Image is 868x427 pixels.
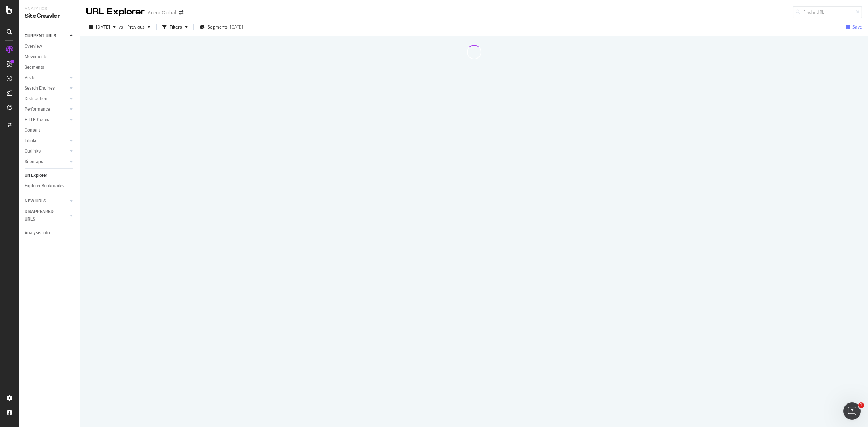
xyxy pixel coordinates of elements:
a: Sitemaps [25,158,68,166]
div: HTTP Codes [25,116,49,124]
span: Segments [208,24,228,30]
div: Outlinks [25,148,41,155]
button: Filters [159,21,191,33]
div: SiteCrawler [25,12,74,20]
a: Inlinks [25,137,68,145]
div: Overview [25,43,42,50]
a: Performance [25,106,68,113]
div: arrow-right-arrow-left [179,10,183,15]
a: Overview [25,43,75,50]
button: Save [843,21,862,33]
div: Search Engines [25,85,55,92]
div: Analysis Info [25,229,50,237]
a: Distribution [25,95,68,103]
div: Visits [25,74,35,82]
input: Find a URL [793,6,862,18]
div: CURRENT URLS [25,32,56,40]
button: [DATE] [86,21,119,33]
div: Content [25,127,40,134]
a: DISAPPEARED URLS [25,208,68,223]
a: Search Engines [25,85,68,92]
a: CURRENT URLS [25,32,68,40]
div: NEW URLS [25,197,46,205]
div: DISAPPEARED URLS [25,208,61,223]
a: Outlinks [25,148,68,155]
div: URL Explorer [86,6,145,18]
button: Previous [124,21,153,33]
a: Analysis Info [25,229,75,237]
div: [DATE] [230,24,243,30]
iframe: Intercom live chat [843,402,861,420]
a: Content [25,127,75,134]
div: Performance [25,106,50,113]
div: Url Explorer [25,172,47,179]
span: vs [119,24,124,30]
div: Movements [25,53,47,61]
a: Movements [25,53,75,61]
div: Filters [170,24,182,30]
span: 1 [858,402,864,408]
div: Distribution [25,95,47,103]
span: 2025 Aug. 6th [96,24,110,30]
a: HTTP Codes [25,116,68,124]
div: Explorer Bookmarks [25,182,64,190]
a: Visits [25,74,68,82]
a: NEW URLS [25,197,68,205]
div: Sitemaps [25,158,43,166]
span: Previous [124,24,145,30]
div: Segments [25,64,44,71]
a: Segments [25,64,75,71]
a: Url Explorer [25,172,75,179]
div: Inlinks [25,137,37,145]
div: Save [852,24,862,30]
div: Analytics [25,6,74,12]
a: Explorer Bookmarks [25,182,75,190]
div: Accor Global [148,9,176,16]
button: Segments[DATE] [197,21,246,33]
